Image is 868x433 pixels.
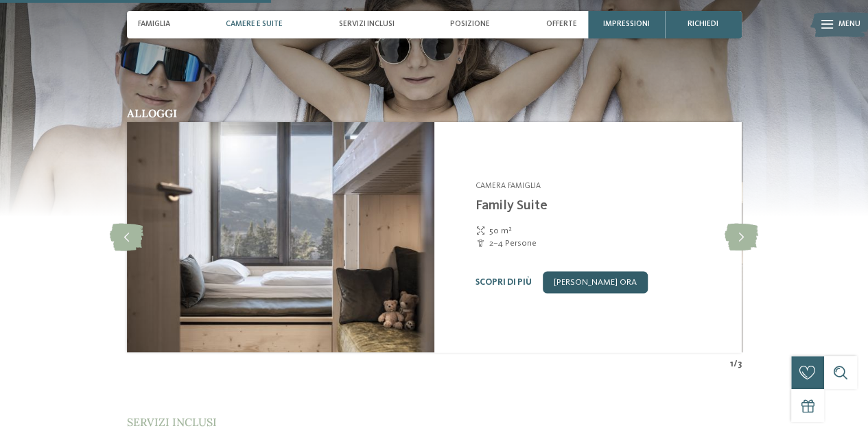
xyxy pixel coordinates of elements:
[738,358,742,370] span: 3
[138,20,170,29] span: Famiglia
[734,358,738,370] span: /
[730,358,734,370] span: 1
[489,224,511,237] span: 50 m²
[603,20,650,29] span: Impressioni
[127,414,217,428] span: Servizi inclusi
[546,20,577,29] span: Offerte
[226,20,283,29] span: Camere e Suite
[339,20,395,29] span: Servizi inclusi
[476,181,541,189] span: Camera famiglia
[127,121,434,352] img: Family Suite
[688,20,718,29] span: richiedi
[543,271,648,293] a: [PERSON_NAME] ora
[127,106,177,119] span: Alloggi
[450,20,490,29] span: Posizione
[476,198,548,212] a: Family Suite
[489,237,536,249] span: 2–4 Persone
[476,277,532,286] a: Scopri di più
